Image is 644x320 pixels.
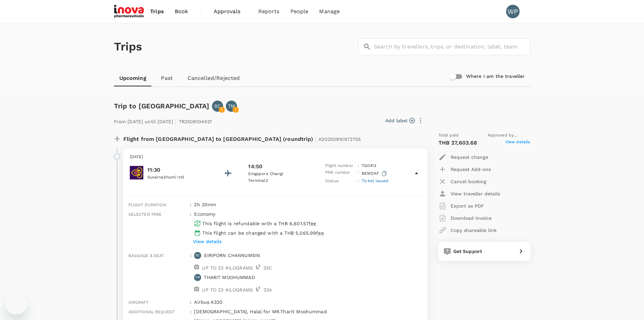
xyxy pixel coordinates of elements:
[130,154,421,161] p: [DATE]
[195,253,200,258] p: SC
[194,286,199,292] img: baggage-icon
[438,224,497,236] button: Copy shareable link
[309,221,316,226] span: fee
[214,7,247,16] span: Approvals
[175,7,188,16] span: Book
[191,296,422,305] div: Airbus A320
[319,7,340,16] span: Manage
[316,230,324,236] span: fee
[385,117,415,124] button: Add label
[187,249,191,296] div: :
[194,201,422,208] p: 2h 20min
[358,169,359,178] p: :
[258,7,280,16] span: Reports
[114,23,142,70] h1: Trips
[204,274,255,281] p: THARIT MOOHUMMAD
[175,116,177,126] span: |
[123,132,361,144] p: Flight from [GEOGRAPHIC_DATA] to [GEOGRAPHIC_DATA] (roundtrip)
[182,70,245,86] a: Cancelled/Rejected
[128,253,164,258] span: Baggage & seat
[187,208,191,249] div: :
[202,220,316,227] p: This flight is refundable with a THB 6,601.57
[202,230,324,236] p: This flight can be changed with a THB 5,065.99
[290,7,309,16] span: People
[451,215,492,221] p: Download invoice
[374,38,530,55] input: Search by travellers, trips, or destination, label, team
[191,305,422,315] div: [DEMOGRAPHIC_DATA], Halal for MR.Tharit Moohummad
[187,296,191,305] div: :
[451,178,486,185] p: Cancel booking
[451,227,497,234] p: Copy shareable link
[187,305,191,315] div: :
[438,151,488,163] button: Request change
[263,286,272,293] p: 33 A
[362,163,376,169] p: TG 0413
[438,212,492,224] button: Download invoice
[466,73,525,80] h6: Where I am the traveller
[191,236,223,247] button: View details
[318,136,361,142] span: A20250910972755
[362,169,388,178] p: BEMDAF
[248,177,309,184] p: Terminal 2
[438,163,491,175] button: Request Add-ons
[488,132,530,139] span: Approved by
[358,178,359,185] p: :
[114,114,212,127] p: From [DATE] until [DATE] TR2509104421
[256,286,261,292] img: seat-icon
[228,103,235,109] p: TM
[202,264,253,271] p: UP TO 23 KILOGRAMS
[193,238,221,245] p: View details
[453,249,482,254] span: Get Support
[5,293,27,315] iframe: Button to launch messaging window, conversation in progress
[128,202,166,207] span: Flight duration
[202,286,253,293] p: UP TO 23 KILOGRAMS
[325,163,355,169] p: Flight number
[150,7,164,16] span: Trips
[315,134,317,144] span: |
[248,163,262,171] p: 14:50
[114,101,210,111] h6: Trip to [GEOGRAPHIC_DATA]
[114,4,145,19] img: iNova Pharmaceuticals
[204,252,260,259] p: SIRIPORN CHANNUMSIN
[195,275,200,280] p: TM
[451,166,491,173] p: Request Add-ons
[438,132,459,139] span: Total paid
[187,198,191,208] div: :
[147,174,208,181] p: Suvarnabhumi Intl
[263,264,272,271] p: 33 C
[438,200,484,212] button: Export as PDF
[325,169,355,178] p: PNR number
[438,188,500,200] button: View traveller details
[451,190,500,197] p: View traveller details
[451,154,488,161] p: Request change
[128,310,175,314] span: Additional request
[114,70,152,86] a: Upcoming
[438,139,477,147] p: THB 27,603.68
[362,178,388,183] span: Ticket issued
[194,264,199,270] img: baggage-icon
[128,300,148,305] span: Aircraft
[451,202,484,209] p: Export as PDF
[256,264,261,270] img: seat-icon
[506,5,520,18] div: WP
[130,166,143,179] img: Thai Airways International
[128,212,162,217] span: Selected fare
[152,70,182,86] a: Past
[147,166,208,174] p: 11:30
[248,171,309,177] p: Singapore Changi
[505,139,530,147] span: View details
[358,163,359,169] p: :
[325,178,355,185] p: Status
[194,211,215,217] p: economy
[214,103,221,109] p: SC
[438,175,486,188] button: Cancel booking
